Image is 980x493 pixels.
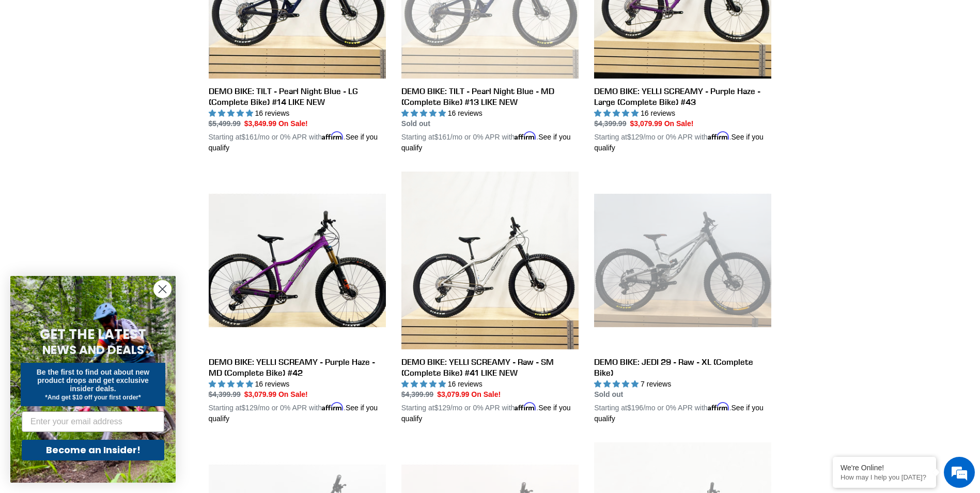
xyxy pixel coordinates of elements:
span: NEWS AND DEALS [42,342,144,358]
input: Enter your email address [22,411,164,432]
p: How may I help you today? [841,473,928,481]
span: *And get $10 off your first order* [45,394,141,401]
span: Be the first to find out about new product drops and get exclusive insider deals. [37,368,150,393]
span: GET THE LATEST [40,325,146,344]
div: We're Online! [841,464,928,472]
button: Become an Insider! [22,440,164,460]
button: Close dialog [153,280,172,298]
